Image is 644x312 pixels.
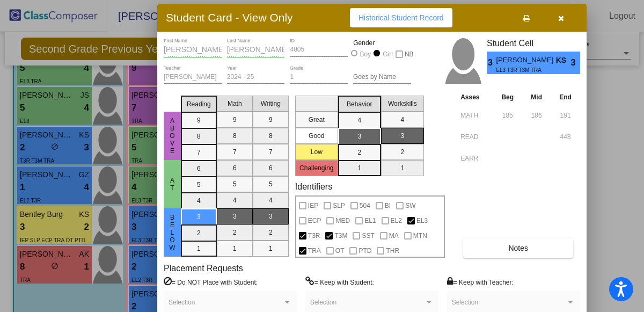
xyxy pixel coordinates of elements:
span: Above [167,117,177,155]
span: NB [405,48,414,61]
span: MED [335,214,350,227]
span: Historical Student Record [358,13,444,22]
span: EL1 [364,214,376,227]
span: MTN [413,229,427,242]
input: Enter ID [290,46,348,54]
input: year [227,74,285,81]
span: 3 [571,56,580,69]
label: Placement Requests [164,263,243,273]
mat-label: Gender [353,38,411,48]
th: End [551,91,580,103]
span: At [167,177,177,192]
span: PTD [358,244,371,257]
span: ECP [308,214,321,227]
input: assessment [460,150,490,166]
th: Beg [493,91,522,103]
input: assessment [460,107,490,124]
span: 3 [487,56,496,69]
th: Asses [458,91,493,103]
label: = Keep with Student: [305,277,374,287]
span: Below [167,214,177,251]
label: = Keep with Teacher: [447,277,514,287]
span: EL2 [391,214,402,227]
span: SLP [333,199,345,212]
span: [PERSON_NAME] [496,55,555,66]
span: MA [389,229,399,242]
span: T3M [334,229,347,242]
span: BI [385,199,391,212]
span: Notes [508,244,528,252]
h3: Student Card - View Only [166,11,293,24]
button: Notes [463,238,573,258]
span: SW [405,199,415,212]
span: KS [556,55,571,66]
span: T3R [308,229,320,242]
span: TRA [308,244,321,257]
span: SST [362,229,374,242]
input: teacher [164,74,222,81]
span: THR [386,244,399,257]
button: Historical Student Record [350,8,452,27]
div: Girl [382,49,393,59]
th: Mid [522,91,551,103]
span: EL3 [416,214,428,227]
span: EL3 T3R T3M TRA [496,66,548,74]
label: = Do NOT Place with Student: [164,277,258,287]
input: assessment [460,129,490,145]
input: grade [290,74,348,81]
input: goes by name [353,74,411,81]
div: Boy [360,49,371,59]
span: IEP [308,199,318,212]
h3: Student Cell [487,38,580,48]
span: OT [335,244,345,257]
label: Identifiers [295,182,332,192]
span: 504 [360,199,370,212]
